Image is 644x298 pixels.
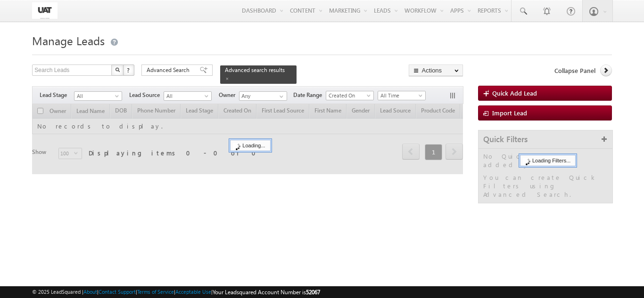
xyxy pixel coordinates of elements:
[40,91,74,99] span: Lead Stage
[378,91,426,100] a: All Time
[175,289,211,295] a: Acceptable Use
[123,64,134,76] button: ?
[213,289,320,296] span: Your Leadsquared Account Number is
[492,89,537,97] span: Quick Add Lead
[520,155,576,166] div: Loading Filters...
[492,109,527,117] span: Import Lead
[326,91,371,100] span: Created On
[83,289,97,295] a: About
[74,91,122,101] a: All
[293,91,326,99] span: Date Range
[32,33,105,48] span: Manage Leads
[219,91,239,99] span: Owner
[306,289,320,296] span: 52067
[225,66,285,73] span: Advanced search results
[274,92,286,101] a: Show All Items
[137,289,174,295] a: Terms of Service
[32,288,320,297] span: © 2025 LeadSquared | | | | |
[164,92,209,100] span: All
[230,140,270,151] div: Loading...
[99,289,136,295] a: Contact Support
[115,67,120,72] img: Search
[554,66,595,75] span: Collapse Panel
[326,91,374,100] a: Created On
[409,64,463,76] button: Actions
[147,66,192,74] span: Advanced Search
[74,92,119,100] span: All
[127,66,131,74] span: ?
[32,2,58,19] img: Custom Logo
[129,91,164,99] span: Lead Source
[378,91,423,100] span: All Time
[164,91,212,101] a: All
[239,91,287,101] input: Type to Search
